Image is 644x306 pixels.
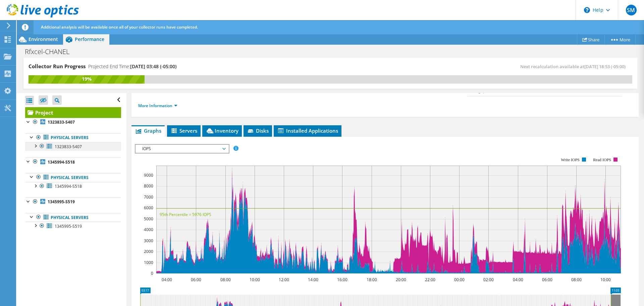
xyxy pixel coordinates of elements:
[55,144,82,149] span: 1323833-S407
[483,277,494,282] text: 02:00
[144,227,153,232] text: 4000
[247,127,269,134] span: Disks
[144,172,153,178] text: 9000
[454,277,465,282] text: 00:00
[144,216,153,222] text: 5000
[25,198,121,206] a: 1345995-S519
[520,63,629,70] span: Next recalculation available at
[513,277,523,282] text: 04:00
[144,194,153,200] text: 7000
[25,118,121,127] a: 1323833-S407
[542,277,552,282] text: 06:00
[130,63,176,70] span: [DATE] 03:48 (-05:00)
[277,127,338,134] span: Installed Applications
[25,182,121,191] a: 1345994-S518
[593,158,611,162] text: Read IOPS
[584,7,590,13] svg: \n
[88,63,176,70] h4: Projected End Time:
[561,158,580,162] text: Write IOPS
[250,277,260,282] text: 10:00
[604,34,636,45] a: More
[337,277,347,282] text: 16:00
[584,63,626,70] span: [DATE] 18:53 (-05:00)
[48,199,75,205] b: 1345995-S519
[577,34,605,45] a: Share
[25,133,121,142] a: Physical Servers
[138,103,177,108] a: More Information
[55,223,82,229] span: 1345995-S519
[22,48,80,55] h1: Rfxcel-CHANEL
[220,277,231,282] text: 08:00
[41,24,198,30] span: Additional analysis will be available once all of your collector runs have completed.
[144,205,153,211] text: 6000
[139,145,225,153] span: IOPS
[144,238,153,244] text: 3000
[25,173,121,182] a: Physical Servers
[29,75,145,83] div: 19%
[25,142,121,151] a: 1323833-S407
[425,277,435,282] text: 22:00
[279,277,289,282] text: 12:00
[144,260,153,265] text: 1000
[25,222,121,230] a: 1345995-S519
[151,270,153,276] text: 0
[308,277,318,282] text: 14:00
[25,158,121,166] a: 1345994-S518
[25,213,121,222] a: Physical Servers
[170,127,197,134] span: Servers
[144,183,153,189] text: 8000
[48,119,75,125] b: 1323833-S407
[626,5,637,15] span: SM
[396,277,406,282] text: 20:00
[135,127,161,134] span: Graphs
[55,183,82,189] span: 1345994-S518
[48,159,75,165] b: 1345994-S518
[191,277,201,282] text: 06:00
[367,277,377,282] text: 18:00
[25,107,121,118] a: Project
[206,127,238,134] span: Inventory
[160,212,211,217] text: 95th Percentile = 5976 IOPS
[600,277,611,282] text: 10:00
[571,277,582,282] text: 08:00
[144,249,153,254] text: 2000
[162,277,172,282] text: 04:00
[75,36,104,42] span: Performance
[29,36,58,42] span: Environment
